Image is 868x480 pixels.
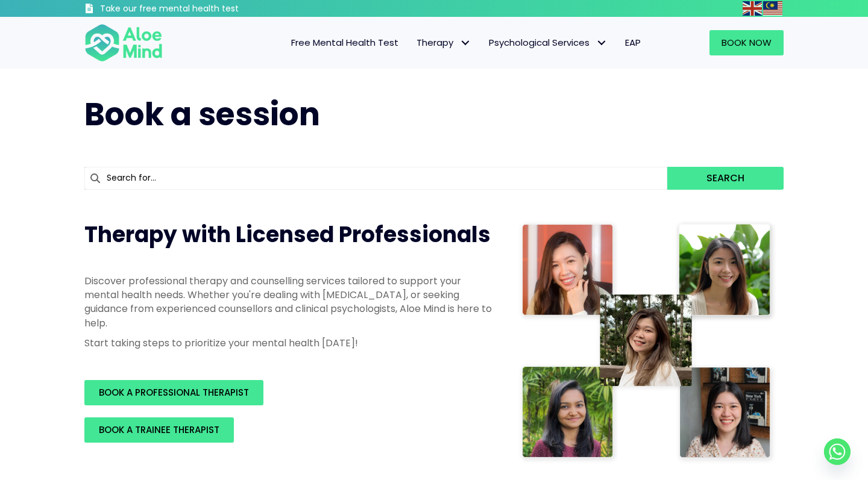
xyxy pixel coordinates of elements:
[282,30,407,55] a: Free Mental Health Test
[763,1,784,15] a: Malay
[84,336,494,350] p: Start taking steps to prioritize your mental health [DATE]!
[709,30,784,55] a: Book Now
[480,30,616,55] a: Psychological ServicesPsychological Services: submenu
[84,380,263,405] a: BOOK A PROFESSIONAL THERAPIST
[100,3,303,15] h3: Take our free mental health test
[743,1,763,15] a: English
[99,423,219,436] span: BOOK A TRAINEE THERAPIST
[417,36,471,49] span: Therapy
[763,1,782,16] img: ms
[456,34,474,52] span: Therapy: submenu
[291,36,398,49] span: Free Mental Health Test
[722,36,772,49] span: Book Now
[518,220,776,464] img: Therapist collage
[489,36,607,49] span: Psychological Services
[824,438,851,465] a: Whatsapp
[407,30,480,55] a: TherapyTherapy: submenu
[99,386,249,399] span: BOOK A PROFESSIONAL THERAPIST
[616,30,650,55] a: EAP
[84,417,234,443] a: BOOK A TRAINEE THERAPIST
[84,219,491,250] span: Therapy with Licensed Professionals
[625,36,641,49] span: EAP
[84,167,667,190] input: Search for...
[743,1,762,16] img: en
[84,23,163,63] img: Aloe mind Logo
[178,30,650,55] nav: Menu
[593,34,610,52] span: Psychological Services: submenu
[667,167,784,190] button: Search
[84,274,494,330] p: Discover professional therapy and counselling services tailored to support your mental health nee...
[84,3,303,17] a: Take our free mental health test
[84,92,320,136] span: Book a session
